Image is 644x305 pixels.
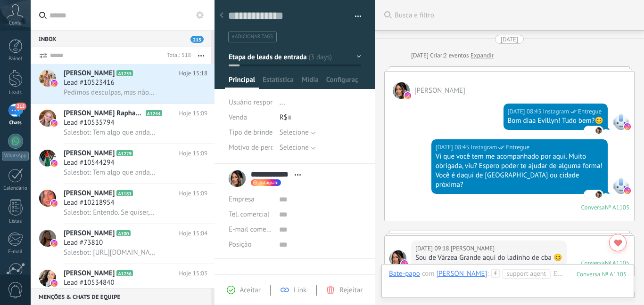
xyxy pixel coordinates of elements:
div: Venda [229,110,272,125]
span: Entregue [578,107,602,116]
span: Instagram [543,107,569,116]
a: avataricon[PERSON_NAME]A100Hoje 15:04Lead #73810Salesbot: [URL][DOMAIN_NAME].. [31,224,215,264]
span: Tel. comercial [229,210,269,219]
div: R$ [280,110,361,125]
span: Rejeitar [339,286,363,295]
img: icon [51,80,58,87]
img: instagram.svg [405,92,411,99]
span: Lead #10523416 [64,78,115,88]
div: Sou de Várzea Grande aqui do ladinho de cba 😊 [415,253,562,263]
div: Chats [2,120,29,126]
span: Silva Evillyn [393,82,410,99]
span: Estatísticas [263,75,294,89]
span: A1229 [116,150,133,156]
span: Selecione [280,143,309,152]
span: A100 [116,230,130,236]
span: A1181 [116,190,133,196]
span: [PERSON_NAME] [64,189,115,198]
span: Selecione [280,128,309,137]
span: [PERSON_NAME] [64,149,115,158]
span: Hoje 15:09 [179,149,207,158]
span: Configurações [326,75,358,89]
span: Support agent [502,269,551,279]
span: Lead #10544294 [64,158,115,168]
span: A1256 [116,270,133,276]
span: Usuário responsável [229,98,289,107]
a: Expandir [471,51,494,60]
div: Empresa [229,192,272,207]
span: Salesbot: Tem algo que anda te incomodando? Algo no rosto,papada, contorno, bigode chinês, lábios... [64,168,156,177]
button: Selecione [280,140,316,155]
div: Criar: [411,51,494,60]
a: avataricon[PERSON_NAME]A1256Hoje 15:03Lead #10534840 [31,264,215,304]
span: Lead #73810 [64,238,103,248]
div: Posição [229,237,272,252]
span: #adicionar tags [232,33,273,40]
span: Conta [9,20,22,26]
div: [DATE] 08:45 [508,107,543,116]
span: Hoje 15:09 [179,189,207,198]
a: avataricon[PERSON_NAME]A1181Hoje 15:09Lead #10218954Salesbot: Entendo. Se quiser, você poderia me... [31,184,215,224]
span: Link [294,286,306,295]
span: Pedimos desculpas, mas não podemos exibir esta mensagem devido a restrições do Instagram. Elas se... [64,88,156,97]
span: Lead #10534840 [64,278,115,288]
span: Silva Evillyn [595,127,603,134]
div: Conversa [581,203,605,211]
div: [DATE] [501,35,518,44]
img: instagram.svg [624,123,631,130]
span: Salesbot: [URL][DOMAIN_NAME].. [64,248,156,257]
button: E-mail comercial [229,222,272,237]
span: Posição [229,241,251,248]
img: icon [51,200,58,207]
div: Painel [2,56,29,62]
span: Busca e filtro [395,11,635,20]
div: Motivo de perda [229,140,272,155]
div: Silva Evillyn [437,269,487,278]
div: Vi que você tem me acompanhado por aqui. Muito obrigada, viu? Espero poder te ajudar de alguma fo... [436,152,603,171]
a: avataricon[PERSON_NAME] RaphanellyA1244Hoje 15:09Lead #10535794Salesbot: Tem algo que anda te inc... [31,104,215,144]
span: Instagram [612,113,629,130]
div: Bom diaa Evillyn! Tudo bem?😊 [508,116,603,126]
span: Salesbot: Tem algo que anda te incomodando? Algo no rosto,papada, contorno, bigode chinês, lábios... [64,128,156,137]
span: Hoje 15:09 [179,109,207,118]
div: Conversa [581,259,605,267]
span: ... [280,98,285,107]
img: icon [51,280,58,287]
a: avataricon[PERSON_NAME]A1255Hoje 15:18Lead #10523416Pedimos desculpas, mas não podemos exibir est... [31,64,215,104]
span: Instagram [612,177,629,194]
div: № A1105 [605,203,629,211]
span: 215 [15,103,26,110]
a: avataricon[PERSON_NAME]A1229Hoje 15:09Lead #10544294Salesbot: Tem algo que anda te incomodando? A... [31,144,215,184]
span: [PERSON_NAME] [64,269,115,278]
span: instagram [258,180,279,185]
div: [DATE] 09:18 [415,244,451,253]
div: [DATE] [411,51,430,60]
div: Total: 518 [163,51,191,60]
span: [PERSON_NAME] [64,229,115,238]
span: Venda [229,113,247,122]
img: icon [51,160,58,167]
span: Silva Evillyn [389,250,406,267]
img: icon [51,240,58,247]
span: Lead #10218954 [64,198,115,208]
span: 215 [190,36,204,43]
span: Motivo de perda [229,144,278,151]
span: Silva Evillyn [451,244,495,253]
button: Tel. comercial [229,207,269,222]
div: Inbox [31,30,211,47]
span: Entregue [506,143,529,152]
img: instagram.svg [624,187,631,194]
div: 1105 [577,270,627,278]
div: [DATE] 08:45 [436,143,471,152]
div: Você é daqui de [GEOGRAPHIC_DATA] ou cidade próxima? [436,171,603,190]
img: icon [51,120,58,127]
span: Instagram [471,143,497,152]
div: Usuário responsável [229,95,272,110]
div: Calendário [2,185,29,192]
span: Lead #10535794 [64,118,115,128]
img: instagram.svg [401,260,408,267]
span: Salesbot: Entendo. Se quiser, você poderia me passar seu whatsapp por gentileza? Para quando você... [64,208,156,217]
div: WhatsApp [2,152,29,161]
span: Silva Evillyn [414,86,465,95]
span: A1244 [146,110,162,116]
